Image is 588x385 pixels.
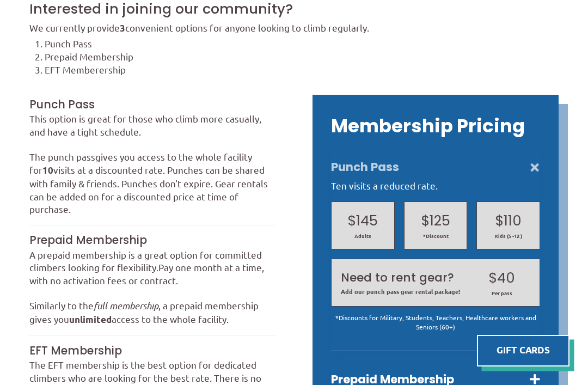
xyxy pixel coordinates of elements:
[29,248,275,287] p: Pay one month at a time, with no activation fees or contract.
[341,288,464,296] span: Add our punch pass gear rental package!
[45,37,559,50] li: Punch Pass
[42,164,53,176] strong: 10
[29,299,275,326] p: Similarly to the , a prepaid membership gives you access to the whole facility.
[45,50,559,63] li: Prepaid Membership
[29,21,559,35] p: We currently provide convenient options for anyone looking to climb regularly.
[331,179,540,192] div: Ten visits a reduced rate.
[341,270,464,286] h2: Need to rent gear?
[486,233,530,240] span: Kids (5 -12 )
[45,63,559,76] li: EFT Memberership
[331,113,540,139] h2: Membership Pricing
[341,211,385,231] h2: $145
[473,290,530,297] span: Per pass
[414,233,458,240] span: *Discount
[414,211,458,231] h2: $125
[69,314,112,325] strong: unlimited
[486,211,530,231] h2: $110
[29,150,275,216] p: The punch pass
[94,300,158,311] em: full membership
[331,313,540,331] div: *Discounts for Military, Students, Teachers, Healthcare workers and Seniors (60+)
[29,343,275,359] h3: EFT Membership
[29,112,275,138] p: This option is great for those who climb more casually, and have a tight schedule.
[120,22,125,34] strong: 3
[29,233,275,248] h3: Prepaid Membership
[341,233,385,240] span: Adults
[29,151,268,215] span: gives you access to the whole facility for visits at a discounted rate. Punches can be shared wit...
[473,268,530,288] h2: $40
[29,249,262,273] span: A prepaid membership is a great option for committed climbers looking for flexibility.
[29,97,275,113] h3: Punch Pass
